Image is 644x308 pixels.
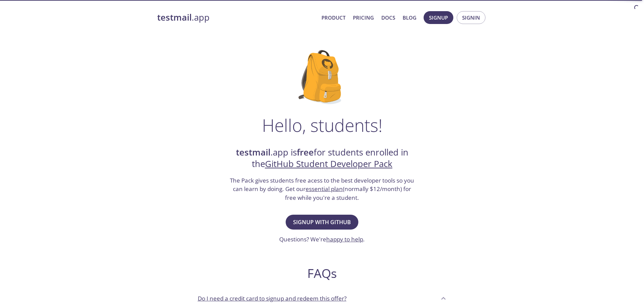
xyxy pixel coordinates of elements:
[299,50,345,104] img: github-student-backpack.png
[236,146,270,158] strong: testmail
[381,13,395,22] a: Docs
[279,235,365,244] h3: Questions? We're .
[297,146,314,158] strong: free
[403,13,416,22] a: Blog
[457,11,485,24] button: Signin
[229,147,415,170] h2: .app is for students enrolled in the
[462,13,480,22] span: Signin
[353,13,374,22] a: Pricing
[192,289,452,307] div: Do I need a credit card to signup and redeem this offer?
[198,294,347,303] p: Do I need a credit card to signup and redeem this offer?
[265,158,392,170] a: GitHub Student Developer Pack
[424,11,453,24] button: Signup
[321,13,345,22] a: Product
[286,215,358,230] button: Signup with GitHub
[429,13,448,22] span: Signup
[192,266,452,281] h2: FAQs
[262,115,382,135] h1: Hello, students!
[306,185,343,193] a: essential plan
[229,176,415,202] h3: The Pack gives students free acess to the best developer tools so you can learn by doing. Get our...
[326,235,363,243] a: happy to help
[157,12,316,23] a: testmail.app
[293,217,351,227] span: Signup with GitHub
[157,11,192,23] strong: testmail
